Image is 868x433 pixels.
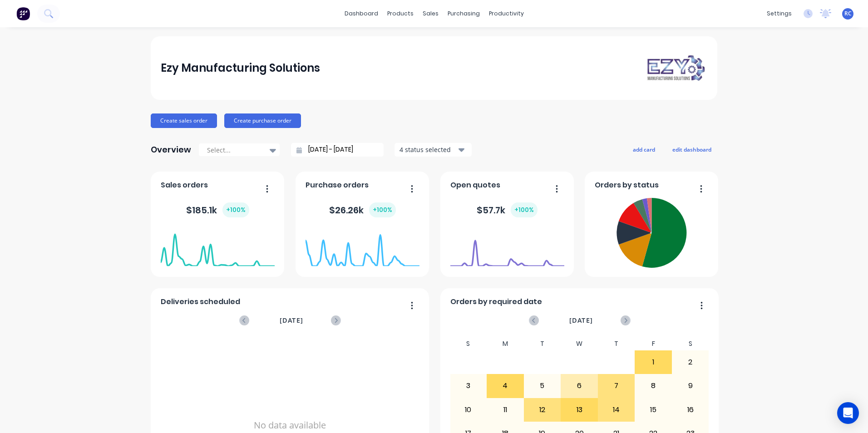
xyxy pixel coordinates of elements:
div: T [524,337,561,350]
div: 7 [598,374,635,397]
div: T [598,337,635,350]
div: S [672,337,709,350]
div: $ 185.1k [186,202,249,217]
div: 5 [524,374,561,397]
a: dashboard [340,7,383,20]
div: 15 [635,399,671,421]
div: + 100 % [222,202,249,217]
div: 12 [524,399,561,421]
div: 4 [487,374,523,397]
div: sales [418,7,443,20]
div: 14 [598,399,635,421]
button: 4 status selected [395,143,472,157]
div: purchasing [443,7,484,20]
span: Orders by required date [450,296,542,307]
span: Orders by status [595,180,659,191]
span: Open quotes [450,180,500,191]
div: S [450,337,487,350]
span: RC [844,10,852,18]
button: add card [627,143,661,155]
span: Sales orders [161,180,208,191]
div: F [635,337,672,350]
div: + 100 % [369,202,396,217]
div: productivity [484,7,528,20]
div: Ezy Manufacturing Solutions [161,59,320,77]
button: edit dashboard [666,143,717,155]
div: 2 [672,351,709,374]
div: Open Intercom Messenger [837,402,859,424]
button: Create sales order [151,113,217,128]
div: 6 [561,374,597,397]
span: [DATE] [280,315,303,325]
div: 8 [635,374,671,397]
span: [DATE] [569,315,593,325]
div: 1 [635,351,671,374]
span: Purchase orders [306,180,369,191]
div: 16 [672,399,709,421]
div: settings [762,7,796,20]
div: 4 status selected [399,145,457,154]
div: + 100 % [511,202,538,217]
div: $ 26.26k [329,202,396,217]
img: Ezy Manufacturing Solutions [644,53,707,83]
img: Factory [16,7,30,20]
button: Create purchase order [224,113,301,128]
div: 10 [450,399,487,421]
div: Overview [151,141,191,159]
div: W [561,337,598,350]
div: 3 [450,374,487,397]
div: 13 [561,399,597,421]
div: 9 [672,374,709,397]
div: products [383,7,418,20]
div: M [487,337,524,350]
div: 11 [487,399,523,421]
div: $ 57.7k [477,202,538,217]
